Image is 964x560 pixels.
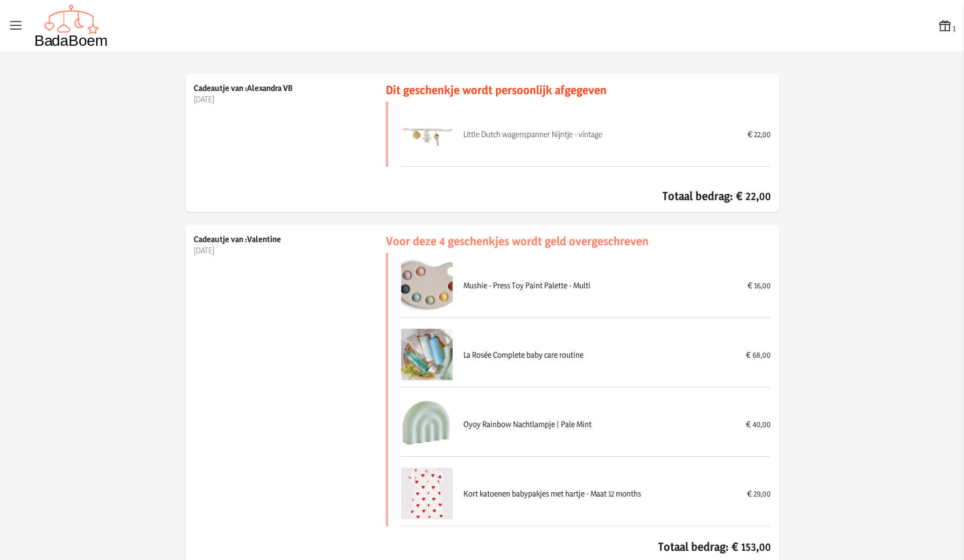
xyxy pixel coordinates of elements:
div: € 68,00 [745,349,770,360]
div: Oyoy Rainbow Nachtlampje | Pale Mint [463,419,735,430]
div: € 16,00 [747,280,770,291]
p: Cadeautje van :Valentine [194,233,386,245]
div: € 22,00 [747,129,770,140]
p: [DATE] [194,94,386,105]
p: [DATE] [194,245,386,256]
p: Totaal bedrag: € 153,00 [386,539,771,554]
div: La Rosée Complete baby care routine [463,349,735,360]
img: Mushie - Press Toy Paint Palette - Multi [401,259,453,311]
img: Badaboem [34,4,108,47]
img: Kort katoenen babypakjes met hartje - Maat 12 months [401,467,453,519]
button: 1 [938,18,955,34]
div: Little Dutch wagenspanner Nijntje - vintage [463,129,737,140]
p: Totaal bedrag: € 22,00 [386,188,771,203]
img: La Rosée Complete baby care routine [401,329,453,380]
h3: Voor deze 4 geschenkjes wordt geld overgeschreven [386,233,771,249]
img: Oyoy Rainbow Nachtlampje | Pale Mint [401,398,453,450]
h3: Dit geschenkje wordt persoonlijk afgegeven [386,82,771,97]
div: Mushie - Press Toy Paint Palette - Multi [463,280,737,291]
div: € 29,00 [747,488,770,499]
img: Little Dutch wagenspanner Nijntje - vintage [401,108,453,160]
div: Kort katoenen babypakjes met hartje - Maat 12 months [463,488,736,499]
div: € 40,00 [745,419,770,430]
p: Cadeautje van :Alexandra VB [194,82,386,94]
